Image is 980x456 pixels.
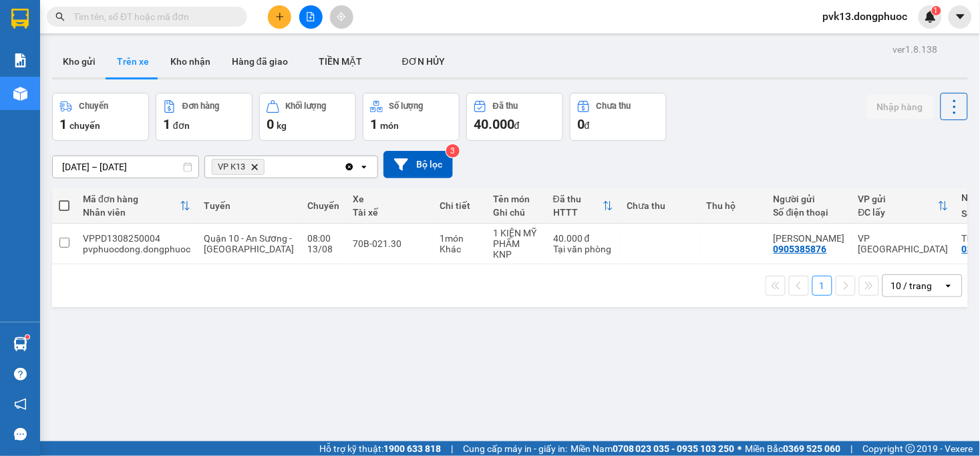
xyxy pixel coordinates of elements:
span: đ [585,120,590,131]
img: warehouse-icon [13,87,27,101]
div: Xe [353,194,426,204]
span: ĐƠN HỦY [402,56,445,67]
button: Đơn hàng1đơn [156,93,253,141]
div: Nhân viên [83,207,180,218]
span: 40.000 [474,116,514,132]
div: 40.000 đ [553,233,613,244]
div: Tuyến [204,200,294,211]
div: Khối lượng [286,101,327,111]
input: Select a date range. [53,156,198,178]
span: Quận 10 - An Sương - [GEOGRAPHIC_DATA] [204,233,294,254]
img: icon-new-feature [925,11,937,23]
button: caret-down [949,5,972,29]
button: Đã thu40.000đ [466,93,563,141]
svg: open [943,280,954,291]
button: 1 [812,276,832,296]
div: Chi tiết [440,200,480,211]
span: question-circle [14,368,27,381]
img: warehouse-icon [13,337,27,351]
div: ver 1.8.138 [893,42,938,57]
div: 13/08 [307,244,339,254]
th: Toggle SortBy [546,188,620,224]
span: Miền Nam [570,441,735,456]
div: Ghi chú [493,207,540,218]
button: file-add [299,5,323,29]
span: 1 [370,116,377,132]
div: Thu hộ [707,200,760,211]
strong: 0708 023 035 - 0935 103 250 [613,443,735,454]
div: VP gửi [858,194,938,204]
div: Đã thu [493,101,518,111]
input: Tìm tên, số ĐT hoặc mã đơn [73,9,231,24]
div: Khác [440,244,480,254]
div: VP [GEOGRAPHIC_DATA] [858,233,949,254]
span: copyright [906,444,915,453]
span: Cung cấp máy in - giấy in: [463,441,567,456]
div: Chưa thu [597,101,631,111]
sup: 3 [446,144,460,158]
sup: 1 [25,335,29,339]
div: Đơn hàng [182,101,219,111]
div: ĐC lấy [858,207,938,218]
button: Kho gửi [52,45,106,77]
div: Tại văn phòng [553,244,613,254]
strong: 1900 633 818 [383,443,441,454]
button: aim [330,5,353,29]
div: KIM ANH [774,233,845,244]
span: ⚪️ [738,446,742,451]
span: Miền Bắc [746,441,841,456]
span: plus [275,12,285,21]
svg: Delete [251,163,259,171]
div: Chưa thu [627,200,693,211]
div: Chuyến [307,200,339,211]
div: Đã thu [553,194,603,204]
span: VP K13, close by backspace [212,159,265,175]
div: Tài xế [353,207,426,218]
svg: Clear all [344,162,355,172]
div: 70B-021.30 [353,238,426,249]
input: Selected VP K13. [267,160,269,174]
span: | [451,441,453,456]
button: plus [268,5,291,29]
button: Kho nhận [160,45,221,77]
div: 0905385876 [774,244,827,254]
button: Trên xe [106,45,160,77]
div: Tên món [493,194,540,204]
th: Toggle SortBy [76,188,197,224]
span: | [851,441,853,456]
span: notification [14,398,27,411]
button: Chưa thu0đ [570,93,667,141]
button: Khối lượng0kg [259,93,356,141]
div: Người gửi [774,194,845,204]
button: Số lượng1món [363,93,460,141]
div: HTTT [553,207,603,218]
sup: 1 [932,6,941,15]
div: pvphuocdong.dongphuoc [83,244,190,254]
img: solution-icon [13,53,27,67]
div: VPPD1308250004 [83,233,190,244]
div: Số lượng [389,101,424,111]
span: 1 [934,6,939,15]
span: VP K13 [218,162,245,172]
span: caret-down [955,11,967,23]
span: đ [514,120,520,131]
span: 0 [267,116,274,132]
span: message [14,428,27,441]
span: món [380,120,399,131]
span: file-add [306,12,315,21]
svg: open [359,162,369,172]
span: Hỗ trợ kỹ thuật: [319,441,441,456]
button: Chuyến1chuyến [52,93,149,141]
span: pvk13.dongphuoc [812,8,919,25]
img: logo-vxr [11,9,29,29]
span: chuyến [69,120,100,131]
div: 08:00 [307,233,339,244]
span: 0 [577,116,585,132]
th: Toggle SortBy [852,188,955,224]
button: Bộ lọc [383,151,453,178]
strong: 0369 525 060 [784,443,841,454]
span: kg [277,120,287,131]
span: 1 [163,116,170,132]
span: 1 [59,116,67,132]
div: 1 món [440,233,480,244]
